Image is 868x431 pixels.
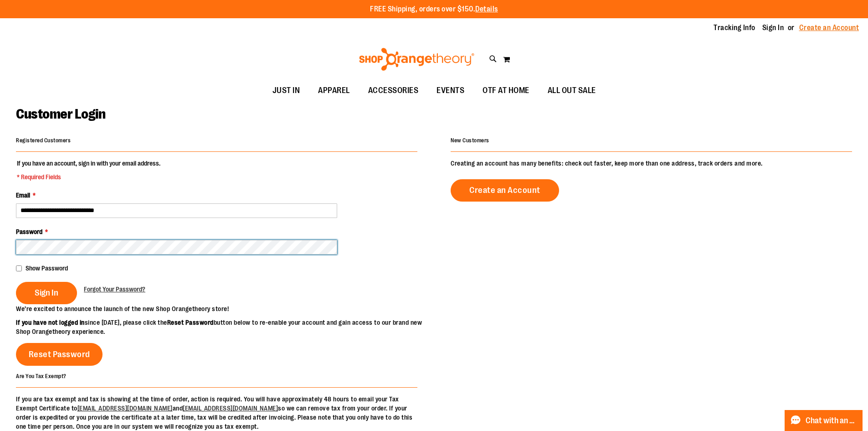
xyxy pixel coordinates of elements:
[318,80,350,101] span: APPAREL
[16,159,161,182] legend: If you have an account, sign in with your email address.
[799,23,859,33] a: Create an Account
[762,23,784,33] a: Sign In
[77,405,173,412] a: [EMAIL_ADDRESS][DOMAIN_NAME]
[437,80,464,101] span: EVENTS
[84,285,145,294] a: Forgot Your Password?
[16,192,30,199] span: Email
[35,288,58,298] span: Sign In
[16,304,434,313] p: We’re excited to announce the launch of the new Shop Orangetheory store!
[84,286,145,293] span: Forgot Your Password?
[475,5,498,13] a: Details
[358,48,476,71] img: Shop Orangetheory
[785,410,863,431] button: Chat with an Expert
[16,106,105,122] span: Customer Login
[370,4,498,15] p: FREE Shipping, orders over $150.
[16,319,85,326] strong: If you have not logged in
[183,405,278,412] a: [EMAIL_ADDRESS][DOMAIN_NAME]
[16,318,434,336] p: since [DATE], please click the button below to re-enable your account and gain access to our bran...
[548,80,596,101] span: ALL OUT SALE
[16,228,42,235] span: Password
[16,395,417,431] p: If you are tax exempt and tax is showing at the time of order, action is required. You will have ...
[272,80,300,101] span: JUST IN
[451,179,559,202] a: Create an Account
[16,282,77,304] button: Sign In
[29,349,90,359] span: Reset Password
[167,319,214,326] strong: Reset Password
[451,159,852,168] p: Creating an account has many benefits: check out faster, keep more than one address, track orders...
[469,185,540,195] span: Create an Account
[17,172,160,182] span: * Required Fields
[806,416,857,425] span: Chat with an Expert
[368,80,419,101] span: ACCESSORIES
[451,137,489,144] strong: New Customers
[16,137,71,144] strong: Registered Customers
[483,80,529,101] span: OTF AT HOME
[26,265,68,272] span: Show Password
[714,23,755,33] a: Tracking Info
[16,343,103,366] a: Reset Password
[16,373,67,379] strong: Are You Tax Exempt?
